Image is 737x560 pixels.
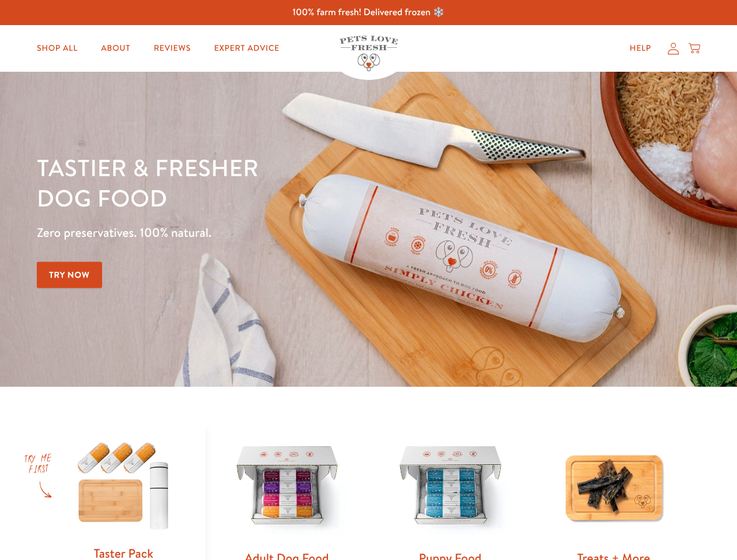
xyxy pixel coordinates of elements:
h1: Tastier & fresher dog food [37,152,479,213]
p: Zero preservatives. 100% natural. [37,222,479,243]
a: About [92,37,139,60]
a: Try Now [37,262,102,288]
a: Expert Advice [205,37,289,60]
a: Shop All [27,37,87,60]
a: Reviews [144,37,200,60]
img: Pets Love Fresh [340,36,398,71]
a: Help [620,37,661,60]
